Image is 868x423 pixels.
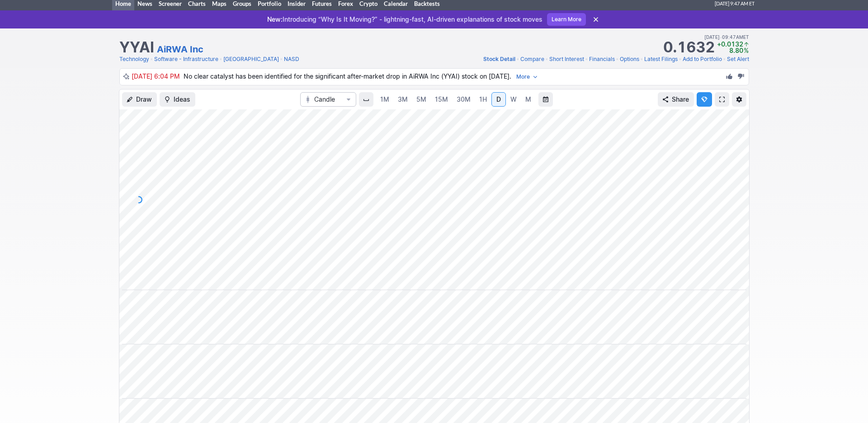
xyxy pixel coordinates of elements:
[150,55,153,64] span: •
[679,55,682,64] span: •
[380,95,389,103] span: 1M
[644,56,678,62] span: Latest Filings
[510,95,517,103] span: W
[412,92,430,107] a: 5M
[683,55,722,64] a: Add to Portfolio
[538,92,553,107] button: Range
[154,55,218,64] a: Software - Infrastructure
[506,92,521,107] a: W
[483,56,515,62] span: Stock Detail
[280,55,283,64] span: •
[672,95,689,104] span: Share
[616,55,619,64] span: •
[136,95,152,104] span: Draw
[223,55,279,64] a: [GEOGRAPHIC_DATA]
[457,95,471,103] span: 30M
[284,55,299,64] a: NASD
[219,55,222,64] span: •
[491,92,506,107] a: D
[376,92,393,107] a: 1M
[729,47,743,54] span: 8.80
[732,92,746,107] button: Chart Settings
[394,92,412,107] a: 3M
[122,92,157,107] button: Draw
[475,92,491,107] a: 1H
[516,72,530,81] span: More
[727,55,749,64] a: Set Alert
[525,95,531,103] span: M
[640,55,643,64] span: •
[585,55,588,64] span: •
[435,95,448,103] span: 15M
[119,55,149,64] a: Technology
[516,55,519,64] span: •
[184,72,541,80] span: No clear catalyst has been identified for the significant after-market drop in AiRWA Inc (YYAI) s...
[300,92,356,107] button: Chart Type
[483,55,515,64] a: Stock Detail
[723,55,726,64] span: •
[720,33,722,41] span: •
[644,55,678,64] a: Latest Filings
[160,92,195,107] button: Ideas
[697,92,712,107] button: Explore new features
[416,95,426,103] span: 5M
[267,15,542,24] p: Introducing “Why Is It Moving?” - lightning-fast, AI-driven explanations of stock moves
[620,55,639,64] a: Options
[398,95,408,103] span: 3M
[704,33,749,41] span: [DATE] 09:47AM ET
[549,55,584,64] a: Short Interest
[663,40,715,55] strong: 0.1632
[521,92,536,107] a: M
[520,55,544,64] a: Compare
[715,92,729,107] a: Fullscreen
[157,43,203,56] a: AiRWA Inc
[431,92,452,107] a: 15M
[589,55,615,64] a: Financials
[267,15,283,23] span: New:
[513,71,541,82] button: More
[547,13,586,26] a: Learn More
[174,95,190,104] span: Ideas
[744,47,749,54] span: %
[132,72,184,80] span: [DATE] 6:04 PM
[453,92,475,107] a: 30M
[496,95,501,103] span: D
[314,95,342,104] span: Candle
[545,55,548,64] span: •
[717,40,743,48] span: +0.0132
[479,95,487,103] span: 1H
[359,92,373,107] button: Interval
[658,92,694,107] button: Share
[119,40,154,55] h1: YYAI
